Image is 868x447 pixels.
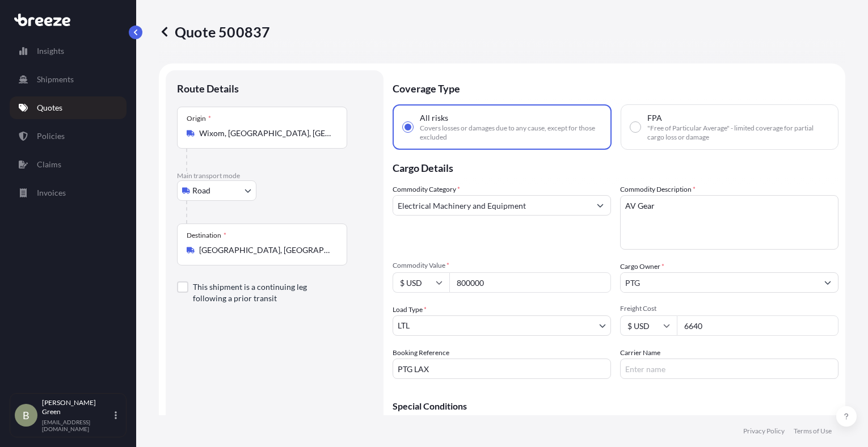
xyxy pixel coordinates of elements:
p: [EMAIL_ADDRESS][DOMAIN_NAME] [42,419,112,432]
span: All risks [420,112,448,124]
a: Policies [10,125,127,147]
input: Type amount [449,272,611,293]
label: Carrier Name [620,347,660,359]
input: Full name [621,272,818,293]
p: Cargo Details [393,150,838,184]
a: Invoices [10,182,127,204]
span: Road [192,185,210,196]
span: Commodity Value [393,261,611,270]
span: Load Type [393,304,427,315]
a: Quotes [10,96,127,119]
span: Covers losses or damages due to any cause, except for those excluded [420,124,601,142]
a: Insights [10,40,127,62]
input: Enter amount [677,315,838,336]
input: FPA"Free of Particular Average" - limited coverage for partial cargo loss or damage [630,122,641,132]
p: Shipments [37,74,74,85]
input: Destination [199,244,333,256]
a: Privacy Policy [743,427,785,436]
span: "Free of Particular Average" - limited coverage for partial cargo loss or damage [647,124,829,142]
button: Select transport [177,180,256,201]
input: Origin [199,128,333,139]
p: Special Conditions [393,402,838,411]
a: Terms of Use [794,427,832,436]
label: This shipment is a continuing leg following a prior transit [193,281,338,304]
a: Claims [10,153,127,176]
p: Route Details [177,82,239,95]
p: Coverage Type [393,70,838,104]
p: Insights [37,45,64,57]
label: Booking Reference [393,347,449,359]
span: LTL [398,320,410,331]
button: Show suggestions [818,272,838,293]
button: Show suggestions [590,195,610,216]
p: Invoices [37,187,66,199]
span: FPA [647,112,662,124]
input: Your internal reference [393,359,611,379]
p: Quotes [37,102,62,113]
p: Main transport mode [177,171,372,180]
input: All risksCovers losses or damages due to any cause, except for those excluded [403,122,413,132]
span: B [23,410,30,421]
label: Cargo Owner [620,261,664,272]
button: LTL [393,315,611,336]
input: Select a commodity type [393,195,590,216]
label: Commodity Description [620,184,696,195]
div: Origin [187,114,211,123]
textarea: AV Gear [620,195,838,250]
p: Quote 500837 [159,23,270,41]
div: Destination [187,231,226,240]
a: Shipments [10,68,127,91]
p: Claims [37,159,61,170]
p: [PERSON_NAME] Green [42,398,112,416]
label: Commodity Category [393,184,460,195]
span: Freight Cost [620,304,838,313]
p: Policies [37,130,65,142]
input: Enter name [620,359,838,379]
